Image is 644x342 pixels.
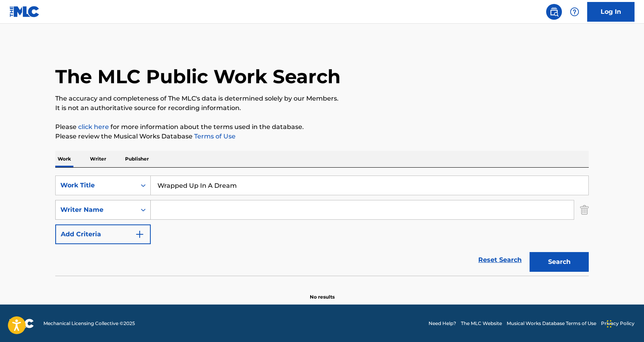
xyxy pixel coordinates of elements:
p: No results [310,284,335,301]
a: Reset Search [474,251,526,269]
p: It is not an authoritative source for recording information. [55,103,589,113]
img: MLC Logo [9,6,40,17]
img: help [570,7,579,17]
img: Delete Criterion [580,200,589,220]
p: The accuracy and completeness of The MLC's data is determined solely by our Members. [55,94,589,103]
div: Drag [607,312,612,336]
a: Privacy Policy [601,320,635,327]
img: 9d2ae6d4665cec9f34b9.svg [135,230,144,239]
button: Search [530,252,589,272]
img: logo [9,319,34,328]
p: Work [55,151,73,167]
div: Work Title [60,181,131,190]
p: Please review the Musical Works Database [55,132,589,141]
h1: The MLC Public Work Search [55,65,341,88]
a: The MLC Website [461,320,502,327]
a: click here [78,123,109,131]
a: Terms of Use [193,133,236,140]
form: Search Form [55,176,589,276]
a: Need Help? [429,320,456,327]
span: Mechanical Licensing Collective © 2025 [43,320,135,327]
div: Help [567,4,582,20]
iframe: Chat Widget [605,304,644,342]
a: Log In [587,2,635,22]
div: Writer Name [60,205,131,215]
p: Publisher [123,151,151,167]
button: Add Criteria [55,224,151,244]
p: Please for more information about the terms used in the database. [55,122,589,132]
a: Musical Works Database Terms of Use [507,320,596,327]
p: Writer [88,151,109,167]
a: Public Search [546,4,562,20]
img: search [549,7,559,17]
